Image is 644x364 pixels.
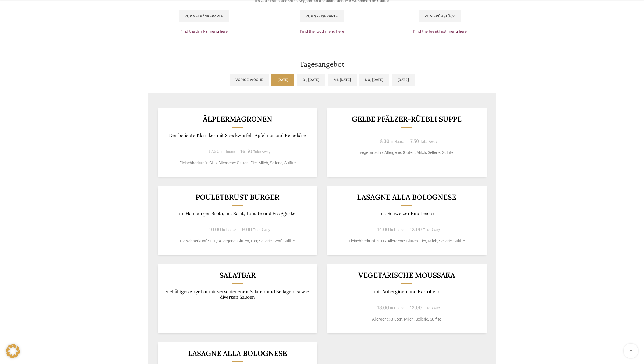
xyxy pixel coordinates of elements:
a: Mi, [DATE] [328,74,357,86]
span: 14.00 [377,226,389,233]
a: Do, [DATE] [359,74,389,86]
h3: Gelbe Pfälzer-Rüebli Suppe [334,115,479,123]
span: In-House [390,306,404,310]
p: Der beliebte Klassiker mit Speckwürfeli, Apfelmus und Reibekäse [165,133,310,138]
a: Di, [DATE] [297,74,325,86]
span: 13.00 [377,304,389,311]
span: In-House [390,140,405,144]
span: Take-Away [423,306,440,310]
p: mit Auberginen und Kartoffeln [334,289,479,294]
p: mit Schweizer Rindfleisch [334,211,479,216]
a: Zur Speisekarte [300,10,344,22]
span: Zur Speisekarte [306,14,338,19]
a: Find the drinks menu here [180,29,228,34]
p: vegetarisch / Allergene: Gluten, Milch, Sellerie, Sulfite [334,150,479,156]
span: Take-Away [423,228,440,232]
span: 8.30 [380,138,389,144]
a: Find the food menu here [300,29,344,34]
span: 10.00 [209,226,221,233]
h3: Lasagne alla Bolognese [165,350,310,357]
span: Take-Away [253,150,270,154]
h3: Vegetarische Moussaka [334,272,479,279]
span: In-House [221,150,235,154]
p: Allergene: Gluten, Milch, Sellerie, Sulfite [334,316,479,322]
p: vielfältiges Angebot mit verschiedenen Salaten und Beilagen, sowie diversen Saucen [165,289,310,300]
span: 17.50 [209,148,219,154]
h3: LASAGNE ALLA BOLOGNESE [334,194,479,201]
span: In-House [222,228,236,232]
span: 7.50 [410,138,419,144]
h3: Pouletbrust Burger [165,194,310,201]
h3: Salatbar [165,272,310,279]
span: Zum Frühstück [425,14,455,19]
a: Zum Frühstück [419,10,461,22]
span: Take-Away [420,140,437,144]
p: Fleischherkunft: CH / Allergene: Gluten, Eier, Milch, Sellerie, Sulfite [165,160,310,166]
h3: Älplermagronen [165,115,310,123]
a: Zur Getränkekarte [179,10,229,22]
span: Zur Getränkekarte [185,14,223,19]
p: im Hamburger Brötli, mit Salat, Tomate und Essiggurke [165,211,310,216]
h2: Tagesangebot [148,61,496,68]
span: 9.00 [242,226,252,233]
span: In-House [390,228,404,232]
a: [DATE] [271,74,294,86]
a: [DATE] [392,74,415,86]
a: Scroll to top button [624,344,638,358]
span: 13.00 [410,226,422,233]
a: Vorige Woche [230,74,269,86]
p: Fleischherkunft: CH / Allergene: Gluten, Eier, Sellerie, Senf, Sulfite [165,238,310,244]
a: Find the breakfast menu here [413,29,467,34]
p: Fleischherkunft: CH / Allergene: Gluten, Eier, Milch, Sellerie, Sulfite [334,238,479,244]
span: 16.50 [240,148,252,154]
span: Take-Away [253,228,270,232]
span: 12.00 [410,304,422,311]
